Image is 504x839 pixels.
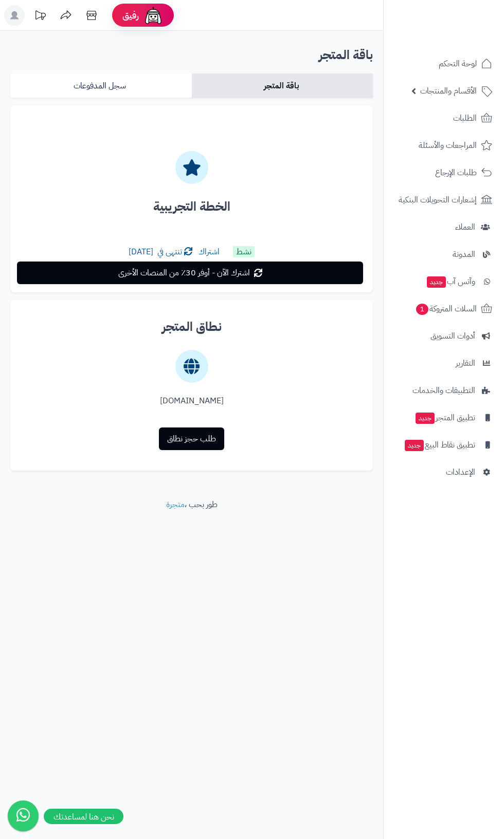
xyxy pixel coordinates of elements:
[390,324,498,348] a: أدوات التسويق
[390,106,498,130] a: الطلبات
[143,5,164,26] img: ai-face.png
[390,405,498,430] a: تطبيق المتجرجديد
[390,242,498,267] a: المدونة
[415,411,475,425] span: تطبيق المتجر
[122,9,139,22] span: رفيق
[390,460,498,484] a: الإعدادات
[390,188,498,212] a: إشعارات التحويلات البنكية
[399,193,477,207] span: إشعارات التحويلات البنكية
[159,427,224,450] a: طلب حجز نطاق
[27,5,53,28] a: تحديثات المنصة
[129,246,182,258] span: تنتهى في [DATE]
[416,304,428,315] span: 1
[426,274,475,289] span: وآتس آب
[19,196,365,217] h4: الخطة التجريبية
[416,413,435,424] span: جديد
[118,267,250,279] span: اشترك الآن - أوفر 30٪ من المنصات الأخرى
[166,498,185,511] a: متجرة
[435,165,477,180] span: طلبات الإرجاع
[390,133,498,158] a: المراجعات والأسئلة
[10,45,373,66] h2: باقة المتجر
[10,73,192,98] a: سجل المدفوعات
[390,378,498,403] a: التطبيقات والخدمات
[199,246,220,258] span: اشتراك
[430,329,475,343] span: أدوات التسويق
[405,440,424,451] span: جديد
[419,138,477,153] span: المراجعات والأسئلة
[427,276,446,288] span: جديد
[390,296,498,321] a: السلات المتروكة1
[446,465,475,479] span: الإعدادات
[19,316,365,338] h4: نطاق المتجر
[192,73,373,98] a: باقة المتجر
[390,215,498,239] a: العملاء
[456,356,475,370] span: التقارير
[439,57,477,71] span: لوحة التحكم
[453,247,475,262] span: المدونة
[412,383,475,398] span: التطبيقات والخدمات
[17,262,363,284] a: اشترك الآن - أوفر 30٪ من المنصات الأخرى
[455,220,475,234] span: العملاء
[420,84,477,98] span: الأقسام والمنتجات
[233,246,255,257] label: نشط
[390,433,498,457] a: تطبيق نقاط البيعجديد
[390,160,498,185] a: طلبات الإرجاع
[19,395,365,407] div: [DOMAIN_NAME]
[390,269,498,294] a: وآتس آبجديد
[415,302,477,316] span: السلات المتروكة
[390,51,498,76] a: لوحة التحكم
[453,111,477,125] span: الطلبات
[404,438,475,452] span: تطبيق نقاط البيع
[390,351,498,376] a: التقارير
